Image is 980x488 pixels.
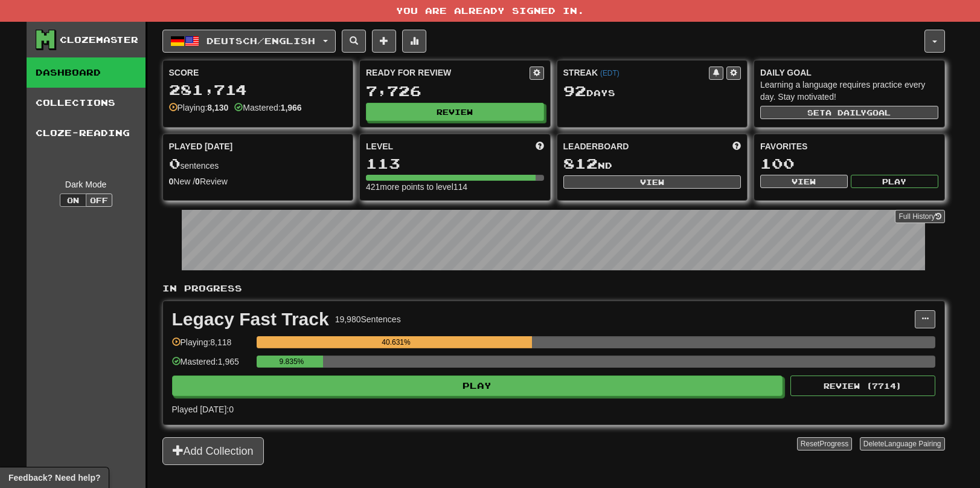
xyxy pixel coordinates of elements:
button: ResetProgress [797,437,852,451]
div: nd [563,156,741,172]
div: Mastered: [234,102,301,114]
div: Ready for Review [366,67,530,79]
div: 421 more points to level 114 [366,181,544,193]
span: Deutsch / English [207,36,315,46]
a: (EDT) [600,69,620,77]
div: sentences [169,156,347,172]
div: Legacy Fast Track [172,310,329,328]
a: Dashboard [27,57,146,88]
div: Learning a language requires practice every day. Stay motivated! [760,79,938,103]
div: Playing: 8,118 [172,336,251,356]
span: 0 [169,155,181,172]
button: Deutsch/English [162,30,336,53]
button: Seta dailygoal [760,106,938,119]
div: 7,726 [366,83,544,99]
button: Add sentence to collection [372,30,396,53]
button: On [60,194,86,207]
button: View [563,175,741,189]
span: a daily [825,108,866,117]
span: 812 [563,155,598,172]
div: 100 [760,156,938,171]
div: New / Review [169,175,347,187]
button: Play [851,175,938,188]
button: DeleteLanguage Pairing [860,437,945,451]
button: Off [86,194,112,207]
div: 19,980 Sentences [335,313,401,325]
div: Daily Goal [760,67,938,79]
span: This week in points, UTC [732,140,741,152]
div: Dark Mode [36,178,136,190]
button: View [760,175,848,188]
div: Mastered: 1,965 [172,356,251,376]
span: 92 [563,82,586,99]
span: Played [DATE]: 0 [172,405,234,414]
a: Cloze-Reading [27,118,146,148]
span: Played [DATE] [169,140,233,152]
span: Progress [819,440,848,448]
span: Leaderboard [563,140,629,152]
span: Language Pairing [884,440,941,448]
div: 113 [366,156,544,171]
strong: 0 [169,177,174,186]
span: Level [366,140,393,152]
a: Collections [27,88,146,118]
strong: 1,966 [281,103,302,112]
div: Score [169,67,347,79]
button: Review [366,103,544,121]
a: Full History [895,210,944,223]
button: Play [172,376,783,396]
div: 9.835% [260,356,323,368]
div: Streak [563,67,709,79]
strong: 8,130 [207,103,228,112]
button: Add Collection [162,437,264,465]
span: Open feedback widget [8,472,100,484]
div: Playing: [169,102,229,114]
strong: 0 [195,177,200,186]
button: Search sentences [342,30,366,53]
div: Favorites [760,140,938,152]
div: 40.631% [260,336,532,348]
div: 281,714 [169,82,347,97]
p: In Progress [162,282,945,294]
div: Clozemaster [60,34,138,46]
button: More stats [402,30,426,53]
div: Day s [563,83,741,99]
button: Review (7714) [790,376,935,396]
span: Score more points to level up [536,140,544,152]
